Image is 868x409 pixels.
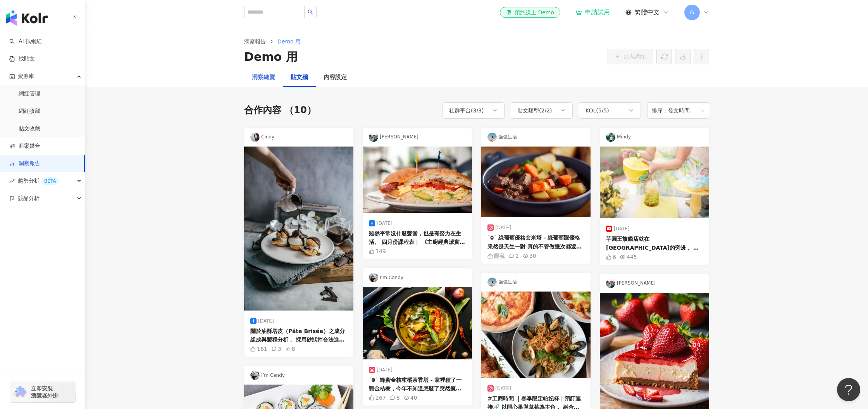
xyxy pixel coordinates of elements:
div: BETA [41,177,59,185]
img: logo [6,10,48,26]
a: 預約線上 Demo [500,7,560,18]
span: 排序：發文時間 [652,103,704,118]
a: 洞察報告 [243,37,267,46]
div: 芋圓王旗艦店就在[GEOGRAPHIC_DATA]的旁邊， 先到公園走走、泡泡腳， 再來吃甜點，休閒放鬆的好行程❤️ [606,235,703,252]
a: searchAI 找網紅 [9,38,42,45]
a: 申請試用 [576,9,610,16]
div: 強強生活 [481,128,591,147]
div: 161 [250,346,267,352]
img: KOL Avatar [487,278,497,287]
div: [PERSON_NAME] [600,274,709,293]
div: 關於油酥塔皮（Pâte Brisée）之成分組成與製程分析， 採用砂狀拌合法進行混合， 麵糰須冷藏鬆弛至少12小時🥐 [250,327,347,344]
div: 8 [285,346,295,352]
img: post-image [600,147,709,219]
img: post-image [481,147,591,217]
img: post-image [363,287,472,359]
div: 社群平台 ( 3 / 3 ) [449,106,484,115]
span: 立即安裝 瀏覽器外掛 [31,385,58,399]
img: KOL Avatar [606,279,615,288]
div: 267 [369,395,386,401]
img: post-image [363,147,472,213]
a: 網紅收藏 [19,107,40,115]
div: 洞察總覽 [252,73,275,82]
iframe: Help Scout Beacon - Open [837,378,860,401]
div: 40 [404,395,417,401]
span: 繁體中文 [635,8,660,17]
div: I’m Candy [244,366,353,385]
span: Demo 用 [277,38,301,45]
div: Mindy [600,128,709,147]
div: [DATE] [369,367,393,373]
div: Demo 用 [244,49,298,65]
div: 445 [620,254,637,260]
a: 找貼文 [9,55,35,63]
div: 2 [509,253,519,259]
div: [DATE] [487,385,511,392]
span: 資源庫 [18,67,34,85]
img: KOL Avatar [250,133,260,142]
div: I’m Candy [363,268,472,287]
div: KOL ( 5 / 5 ) [586,106,609,115]
img: KOL Avatar [369,273,378,282]
div: 6 [606,254,616,260]
span: G [690,8,694,17]
div: 貼文牆 [291,73,308,82]
img: KOL Avatar [250,371,260,380]
div: [DATE] [369,220,393,226]
div: 預約線上 Demo [506,9,554,16]
span: rise [9,178,15,184]
a: 網紅管理 [19,90,40,98]
a: 貼文收藏 [19,125,40,133]
div: 強強生活 [481,273,591,292]
div: [DATE] [250,318,274,324]
img: post-image [481,292,591,378]
div: [DATE] [606,226,630,232]
a: 洞察報告 [9,160,40,167]
div: 149 [369,248,386,254]
div: ˙Ⱉ˙ 綠葡萄優格玄米塔 - 綠葡萄跟優格果然是天生一對 真的不管做幾次都還是好喜歡(⸝⸝ᵒ̴̶̷ ·̫ ᵒ̴̶̷⸝⸝) ♡ [487,233,584,251]
div: 8 [390,395,400,401]
div: 30 [523,253,536,259]
div: 雖然平常沒什麼聲音，也是有努力在生活。 四月份課程表｜ 《主廚經典派實作課》 《基礎甜點示範課》 [369,229,466,247]
img: KOL Avatar [369,133,378,142]
div: Cindy [244,128,353,147]
span: search [308,9,313,15]
span: 趨勢分析 [18,172,59,190]
img: KOL Avatar [606,133,615,142]
div: 3 [271,346,281,352]
div: [DATE] [487,224,511,231]
img: post-image [244,147,353,311]
div: [PERSON_NAME] [363,128,472,147]
img: KOL Avatar [487,133,497,142]
div: 內容設定 [324,73,347,82]
div: 隱藏 [487,253,505,259]
div: 合作內容 （10） [244,104,316,117]
a: 商案媒合 [9,142,40,150]
button: 加入網紅 [607,49,653,64]
a: chrome extension立即安裝 瀏覽器外掛 [10,381,75,402]
div: 貼文類型 ( 2 / 2 ) [517,106,552,115]
span: 競品分析 [18,190,40,207]
div: ˙Ⱉ˙ 蜂蜜金桔柑橘茶香塔 - 家裡種了一顆金桔樹，今年不知道怎麼了突然瘋狂生長， 就趁著還新鮮的時候摘下來做成甜點🍊 [369,376,466,393]
img: chrome extension [12,386,28,398]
